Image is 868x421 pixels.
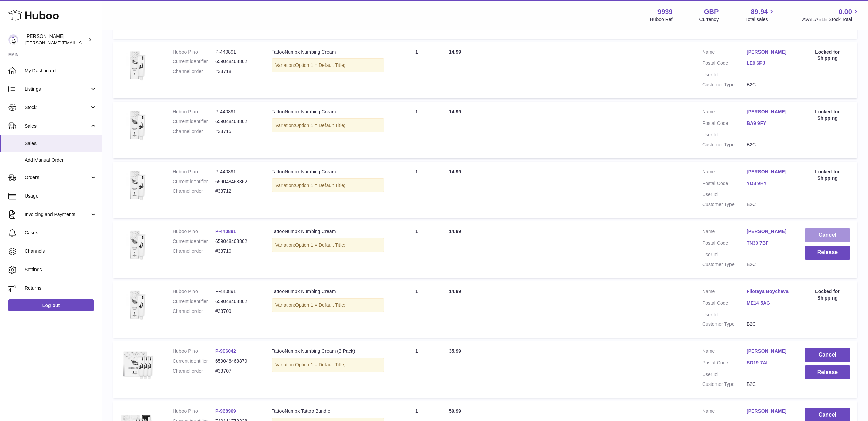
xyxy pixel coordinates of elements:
td: 1 [391,102,442,158]
dd: 659048468862 [215,298,258,305]
dt: Name [702,169,747,177]
dt: User Id [702,191,747,198]
div: Variation: [272,118,384,132]
a: TN30 7BF [747,240,791,246]
a: [PERSON_NAME] [747,108,791,115]
a: P-906042 [215,348,236,354]
a: BA9 9FY [747,120,791,127]
dt: Postal Code [702,240,747,248]
dt: Current identifier [173,298,215,305]
div: [PERSON_NAME] [25,33,87,46]
span: Listings [25,86,90,92]
span: Cases [25,230,97,236]
dt: Current identifier [173,238,215,245]
span: Usage [25,193,97,199]
dd: #33715 [215,128,258,135]
div: TattooNumbx Numbing Cream [272,169,384,175]
a: P-968969 [215,408,236,414]
td: 1 [391,221,442,278]
dd: B2C [747,321,791,328]
dd: 659048468862 [215,118,258,125]
span: Option 1 = Default Title; [295,183,345,188]
td: 1 [391,42,442,99]
dt: Name [702,348,747,356]
dd: #33709 [215,308,258,315]
dt: Customer Type [702,321,747,328]
dt: Postal Code [702,180,747,188]
dd: P-440891 [215,49,258,55]
span: Channels [25,248,97,255]
div: Variation: [272,358,384,372]
span: Sales [25,140,97,147]
span: Settings [25,266,97,273]
span: Add Manual Order [25,157,97,163]
dt: Postal Code [702,360,747,368]
dt: User Id [702,251,747,258]
dd: #33710 [215,248,258,255]
dt: Huboo P no [173,348,215,354]
div: Variation: [272,58,384,72]
a: [PERSON_NAME] [747,228,791,235]
td: 1 [391,341,442,398]
dd: #33718 [215,68,258,75]
span: AVAILABLE Stock Total [802,16,860,23]
span: Option 1 = Default Title; [295,122,345,128]
dd: B2C [747,142,791,148]
button: Release [805,246,850,260]
dt: Channel order [173,128,215,135]
span: My Dashboard [25,68,97,74]
dt: Channel order [173,308,215,315]
dt: Name [702,408,747,416]
dt: Current identifier [173,358,215,364]
dt: Huboo P no [173,288,215,295]
dt: Name [702,49,747,57]
div: TattooNumbx Numbing Cream [272,49,384,55]
div: Locked for Shipping [805,288,850,301]
button: Cancel [805,228,850,242]
dt: Customer Type [702,82,747,88]
a: [PERSON_NAME] [747,408,791,415]
dt: User Id [702,132,747,138]
span: Sales [25,123,90,129]
div: Variation: [272,298,384,312]
div: Variation: [272,238,384,252]
div: TattooNumbx Numbing Cream [272,288,384,295]
dt: User Id [702,311,747,318]
span: [PERSON_NAME][EMAIL_ADDRESS][DOMAIN_NAME] [25,40,137,45]
dt: Channel order [173,68,215,75]
strong: GBP [704,7,719,16]
span: 14.99 [449,49,461,55]
div: Huboo Ref [650,16,673,23]
span: Stock [25,104,90,111]
dd: P-440891 [215,288,258,295]
dd: B2C [747,201,791,208]
span: 59.99 [449,408,461,414]
a: P-440891 [215,229,236,234]
a: Log out [8,299,94,311]
dt: Channel order [173,188,215,194]
dt: Postal Code [702,300,747,308]
dd: #33707 [215,368,258,374]
div: Locked for Shipping [805,169,850,182]
dt: Current identifier [173,178,215,185]
dt: Huboo P no [173,169,215,175]
a: YO8 9HY [747,180,791,187]
dt: Customer Type [702,261,747,268]
dt: User Id [702,371,747,378]
span: Option 1 = Default Title; [295,302,345,308]
a: 0.00 AVAILABLE Stock Total [802,7,860,23]
img: 99391730978820.jpg [120,49,154,83]
span: Returns [25,285,97,291]
span: 14.99 [449,289,461,294]
span: Invoicing and Payments [25,211,90,218]
dt: Channel order [173,248,215,255]
img: tommyhardy@hotmail.com [8,34,18,45]
a: [PERSON_NAME] [747,169,791,175]
dt: Channel order [173,368,215,374]
dd: P-440891 [215,169,258,175]
div: Locked for Shipping [805,49,850,62]
dt: Huboo P no [173,228,215,235]
div: Currency [699,16,719,23]
dt: Name [702,228,747,236]
a: LE9 6PJ [747,60,791,67]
